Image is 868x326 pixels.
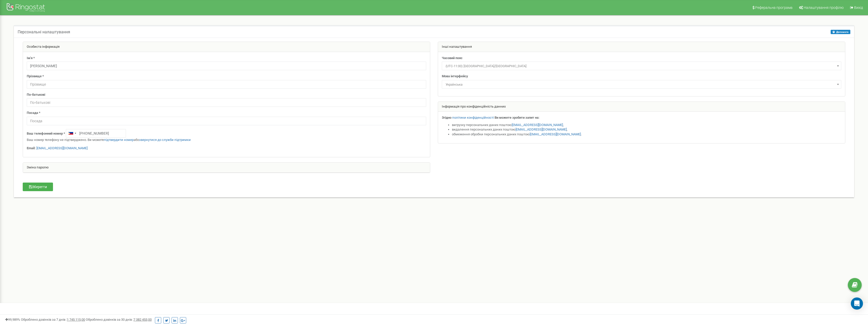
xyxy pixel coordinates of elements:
[27,56,35,61] label: Ім'я *
[442,80,841,89] span: Українська
[139,138,191,142] a: звернутися до служби підтримки
[27,92,45,97] label: По-батькові
[438,42,845,52] div: Інші налаштування
[27,138,426,142] p: Ваш номер телефону не підтверджено. Ви можете або
[831,30,850,34] button: Допомога
[442,62,841,70] span: (UTC-11:00) Pacific/Midway
[438,102,845,112] div: Інформація про конфіденційність данних
[66,129,78,137] div: Telephone country code
[27,80,426,89] input: Прізвище
[851,297,863,310] div: Open Intercom Messenger
[27,117,426,125] input: Посада
[530,132,581,136] a: [EMAIL_ADDRESS][DOMAIN_NAME]
[804,6,844,10] span: Налаштування профілю
[452,132,841,137] li: обмеження обробки персональних даних поштою .
[452,123,841,128] li: вигрузку персональних даних поштою ,
[104,138,134,142] a: підтвердити номер
[27,146,36,150] strong: Email:
[452,127,841,132] li: видалення персональних даних поштою ,
[18,30,70,34] h5: Персональні налаштування
[516,128,567,131] a: [EMAIL_ADDRESS][DOMAIN_NAME]
[452,116,494,119] a: політики конфіденційності
[442,74,468,79] label: Мова інтерфейсу
[442,116,451,119] strong: Згідно
[444,81,839,88] span: Українська
[23,183,53,191] button: Зберегти
[495,116,539,119] strong: Ви можете зробити запит на:
[23,163,430,173] div: Зміна паролю
[27,131,65,136] label: Ваш телефонний номер *
[27,111,40,115] label: Посада *
[512,123,563,127] a: [EMAIL_ADDRESS][DOMAIN_NAME]
[36,146,88,150] a: [EMAIL_ADDRESS][DOMAIN_NAME]
[854,6,863,10] span: Вихід
[66,129,126,138] input: +1-800-555-55-55
[27,62,426,70] input: Ім'я
[27,98,426,107] input: По-батькові
[755,6,793,10] span: Реферальна програма
[442,56,463,61] label: Часовий пояс
[23,42,430,52] div: Особиста інформація
[444,63,839,70] span: (UTC-11:00) Pacific/Midway
[27,74,44,79] label: Прізвище *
